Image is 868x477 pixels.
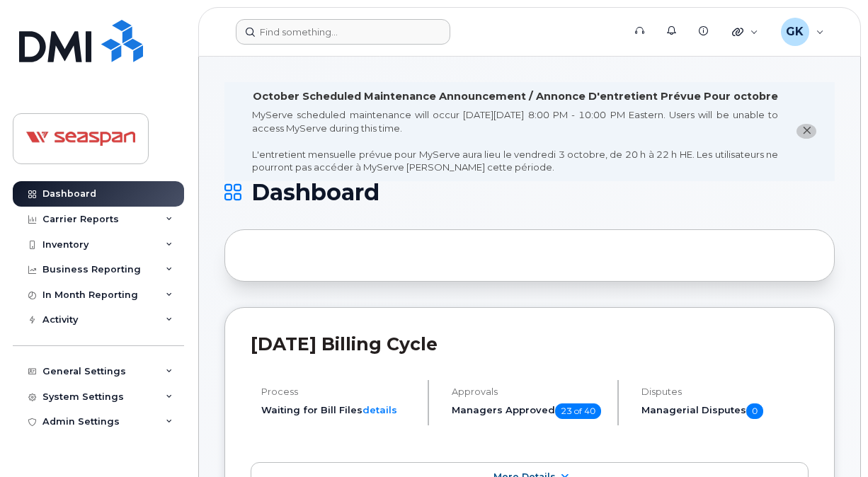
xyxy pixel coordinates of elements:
h2: [DATE] Billing Cycle [251,333,809,355]
span: 0 [746,403,763,419]
h5: Managerial Disputes [641,403,809,419]
h5: Managers Approved [452,403,606,419]
h4: Approvals [452,386,606,397]
h4: Process [261,386,416,397]
button: close notification [796,124,816,139]
div: MyServe scheduled maintenance will occur [DATE][DATE] 8:00 PM - 10:00 PM Eastern. Users will be u... [252,108,778,174]
li: Waiting for Bill Files [261,403,416,417]
span: Dashboard [251,182,379,203]
h4: Disputes [641,386,809,397]
a: details [362,404,397,415]
span: 23 of 40 [555,403,601,419]
div: October Scheduled Maintenance Announcement / Annonce D'entretient Prévue Pour octobre [253,89,778,104]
